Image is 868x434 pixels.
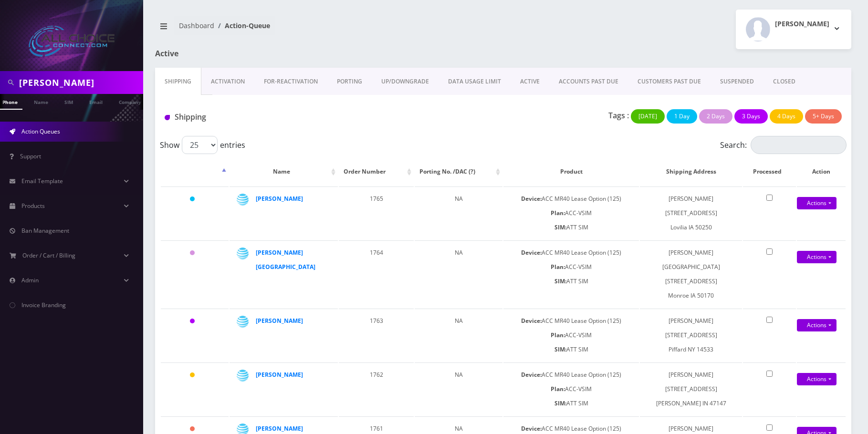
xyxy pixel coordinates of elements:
b: Device: [521,317,542,325]
a: [PERSON_NAME] [256,371,303,379]
a: CUSTOMERS PAST DUE [628,68,711,95]
td: [PERSON_NAME] [STREET_ADDRESS] Lovilia IA 50250 [640,186,742,239]
th: Shipping Address [640,158,742,186]
td: ACC MR40 Lease Option (125) ACC-VSIM ATT SIM [503,240,639,308]
button: 4 Days [770,109,803,124]
th: Product [503,158,639,186]
td: NA [415,362,503,415]
a: FOR-REActivation [254,68,327,95]
th: Porting No. /DAC (?): activate to sort column ascending [415,158,503,186]
button: [DATE] [631,109,665,124]
a: Actions [797,319,837,331]
b: SIM: [554,277,566,285]
b: Plan: [551,209,565,217]
td: ACC MR40 Lease Option (125) ACC-VSIM ATT SIM [503,362,639,415]
p: Tags : [608,110,629,121]
a: [PERSON_NAME] [256,424,303,433]
td: 1762 [339,362,413,415]
a: Actions [797,251,837,263]
a: Email [84,94,107,109]
button: 3 Days [734,109,768,124]
th: Processed: activate to sort column ascending [743,158,796,186]
th: : activate to sort column descending [161,158,229,186]
b: SIM: [554,345,566,353]
td: 1764 [339,240,413,308]
span: Products [21,202,45,210]
th: Name: activate to sort column ascending [230,158,338,186]
td: NA [415,240,503,308]
a: Actions [797,197,837,209]
a: DATA USAGE LIMIT [439,68,511,95]
a: Activation [201,68,254,95]
a: Shipping [155,68,201,95]
li: Action-Queue [214,21,270,31]
a: [PERSON_NAME][GEOGRAPHIC_DATA] [256,248,315,271]
td: [PERSON_NAME] [STREET_ADDRESS] Piffard NY 14533 [640,309,742,362]
td: 1765 [339,186,413,239]
span: Admin [21,276,39,284]
img: All Choice Connect [29,26,115,57]
a: UP/DOWNGRADE [372,68,439,95]
a: Company [114,94,146,109]
a: Actions [797,373,837,385]
label: Show entries [160,136,245,154]
a: Name [29,94,53,109]
span: Action Queues [21,127,60,135]
input: Search: [751,136,847,154]
button: 1 Day [667,109,697,124]
b: Plan: [551,331,565,339]
td: 1763 [339,309,413,362]
a: ACCOUNTS PAST DUE [549,68,628,95]
td: [PERSON_NAME] [STREET_ADDRESS] [PERSON_NAME] IN 47147 [640,362,742,415]
a: ACTIVE [511,68,549,95]
a: PORTING [327,68,372,95]
h1: Active [155,49,377,58]
a: [PERSON_NAME] [256,317,303,325]
select: Showentries [182,136,218,154]
button: [PERSON_NAME] [736,10,851,49]
span: Support [20,152,41,160]
td: NA [415,186,503,239]
nav: breadcrumb [155,16,496,43]
a: SUSPENDED [711,68,763,95]
span: Invoice Branding [21,301,66,309]
button: 2 Days [699,109,732,124]
b: Plan: [551,385,565,393]
img: Shipping [165,115,170,120]
a: Dashboard [179,21,214,30]
a: CLOSED [763,68,805,95]
b: SIM: [554,223,566,231]
b: Device: [521,195,542,203]
td: ACC MR40 Lease Option (125) ACC-VSIM ATT SIM [503,186,639,239]
h2: [PERSON_NAME] [775,20,829,28]
th: Action [797,158,846,186]
button: 5+ Days [805,109,842,124]
a: SIM [60,94,78,109]
b: Device: [521,371,542,379]
h1: Shipping [165,113,381,122]
label: Search: [720,136,847,154]
a: [PERSON_NAME] [256,195,303,203]
th: Order Number: activate to sort column ascending [339,158,413,186]
td: [PERSON_NAME][GEOGRAPHIC_DATA] [STREET_ADDRESS] Monroe IA 50170 [640,240,742,308]
span: Ban Management [21,227,69,235]
td: NA [415,309,503,362]
b: Plan: [551,263,565,271]
span: Order / Cart / Billing [22,251,75,259]
td: ACC MR40 Lease Option (125) ACC-VSIM ATT SIM [503,309,639,362]
b: Device: [521,248,542,257]
span: Email Template [21,177,63,185]
input: Search in Company [19,73,141,92]
b: SIM: [554,399,566,407]
b: Device: [521,424,542,433]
